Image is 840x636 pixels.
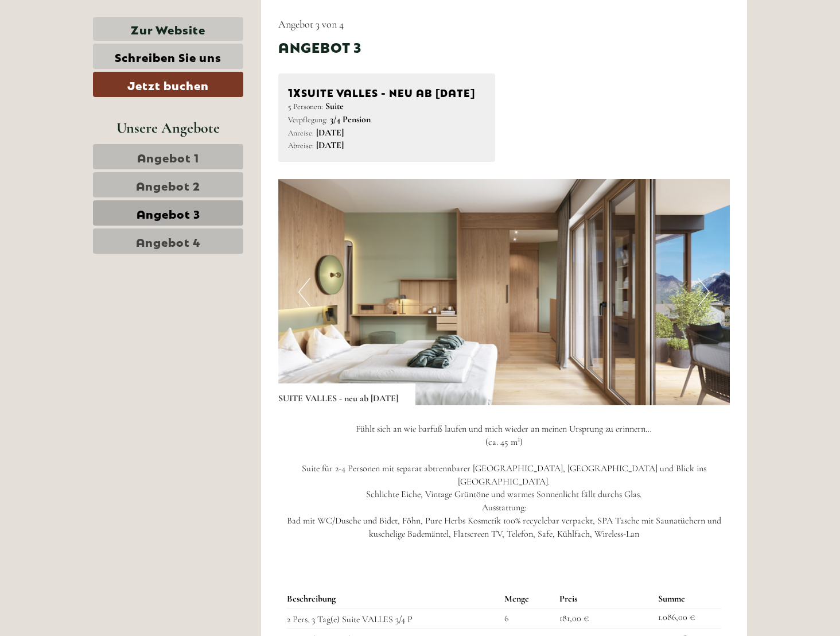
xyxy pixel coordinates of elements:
span: Angebot 3 [137,205,200,221]
div: SUITE VALLES - neu ab [DATE] [288,83,486,100]
th: Beschreibung [287,590,500,608]
button: Previous [298,278,310,307]
th: Summe [654,590,721,608]
small: Verpflegung: [288,115,328,125]
img: image [278,179,730,405]
p: Fühlt sich an wie barfuß laufen und mich wieder an meinen Ursprung zu erinnern… (ca. 45 m²) Suite... [278,422,730,541]
span: Angebot 3 von 4 [278,18,344,30]
b: 3/4 Pension [330,114,371,125]
div: SUITE VALLES - neu ab [DATE] [278,383,415,405]
a: Jetzt buchen [93,72,243,97]
td: 2 Pers. 3 Tag(e) Suite VALLES 3/4 P [287,608,500,629]
th: Menge [500,590,555,608]
span: Angebot 2 [136,177,200,193]
td: 1.086,00 € [654,608,721,629]
span: 181,00 € [559,612,589,624]
span: Angebot 1 [137,149,199,165]
small: Anreise: [288,128,314,138]
small: Abreise: [288,141,314,150]
span: Angebot 4 [136,233,201,249]
a: Zur Website [93,17,243,41]
b: [DATE] [316,139,344,151]
button: Next [698,278,710,307]
b: Suite [325,100,344,112]
small: 5 Personen: [288,102,323,111]
div: Unsere Angebote [93,117,243,138]
a: Schreiben Sie uns [93,44,243,69]
td: 6 [500,608,555,629]
b: [DATE] [316,127,344,138]
th: Preis [555,590,654,608]
b: 1x [288,83,301,99]
div: Angebot 3 [278,37,361,56]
